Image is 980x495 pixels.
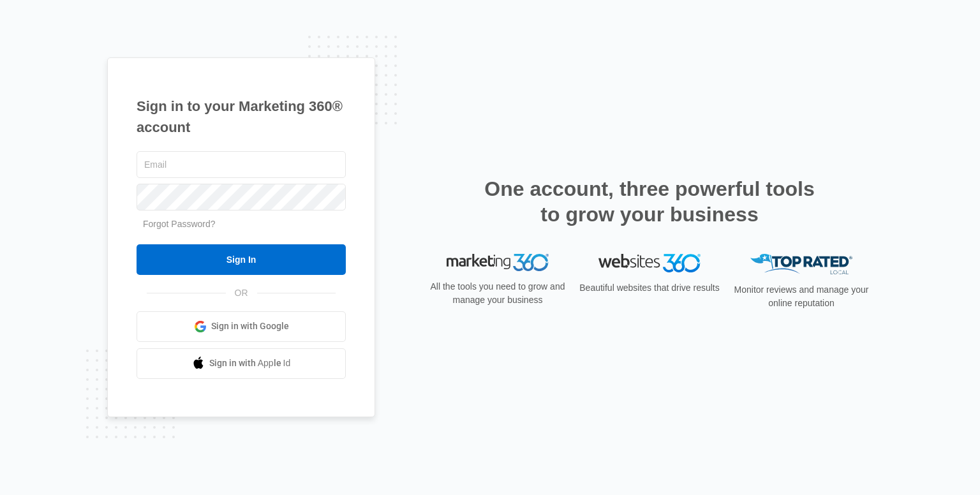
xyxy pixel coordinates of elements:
[211,320,289,333] span: Sign in with Google
[426,280,569,307] p: All the tools you need to grow and manage your business
[137,151,346,178] input: Email
[209,357,291,370] span: Sign in with Apple Id
[137,96,346,138] h1: Sign in to your Marketing 360® account
[730,283,873,310] p: Monitor reviews and manage your online reputation
[598,254,701,272] img: Websites 360
[143,219,216,229] a: Forgot Password?
[226,286,257,300] span: OR
[137,348,346,379] a: Sign in with Apple Id
[578,281,721,295] p: Beautiful websites that drive results
[750,254,852,275] img: Top Rated Local
[137,311,346,342] a: Sign in with Google
[480,176,819,227] h2: One account, three powerful tools to grow your business
[447,254,549,272] img: Marketing 360
[137,244,346,275] input: Sign In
